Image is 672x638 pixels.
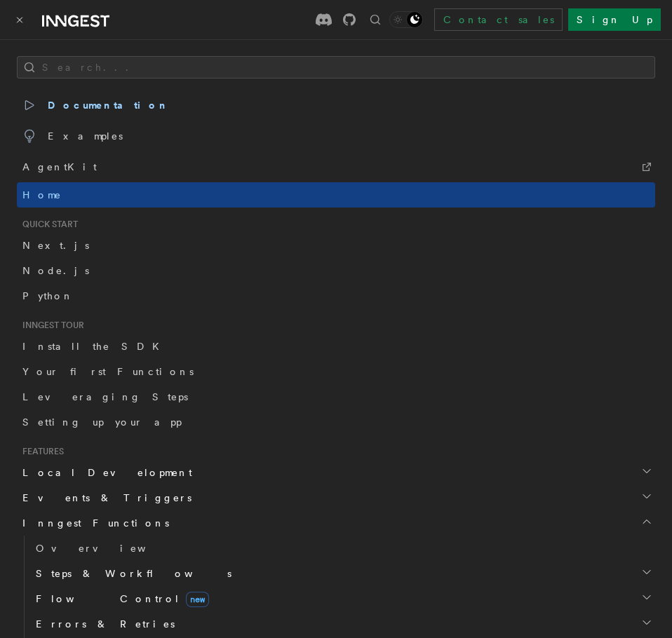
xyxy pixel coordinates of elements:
a: Home [17,182,655,208]
span: Quick start [17,219,78,230]
span: AgentKit [22,157,97,177]
button: Steps & Workflows [30,561,655,586]
span: Events & Triggers [17,491,191,505]
span: Home [22,188,62,202]
button: Events & Triggers [17,485,655,510]
span: Inngest Functions [17,516,169,530]
a: Sign Up [568,8,661,31]
a: Documentation [17,90,655,121]
button: Flow Controlnew [30,586,655,611]
a: Your first Functions [17,359,655,384]
a: AgentKit [17,151,655,182]
span: Overview [36,543,180,554]
a: Install the SDK [17,334,655,359]
span: Leveraging Steps [22,391,188,402]
span: Setting up your app [22,416,182,428]
span: Features [17,446,64,457]
a: Contact sales [434,8,563,31]
span: Inngest tour [17,320,84,331]
a: Python [17,283,655,308]
span: Flow Control [30,592,209,606]
button: Inngest Functions [17,510,655,536]
button: Errors & Retries [30,611,655,637]
span: Python [22,290,74,301]
span: Install the SDK [22,341,168,352]
span: Errors & Retries [30,617,175,631]
span: Examples [22,126,123,146]
a: Overview [30,536,655,561]
a: Node.js [17,258,655,283]
a: Examples [17,121,655,151]
button: Toggle navigation [11,11,28,28]
span: Node.js [22,265,89,276]
button: Toggle dark mode [389,11,423,28]
span: Documentation [22,95,169,115]
button: Find something... [367,11,384,28]
a: Setting up your app [17,409,655,435]
button: Search... [17,56,655,79]
a: Next.js [17,233,655,258]
span: Your first Functions [22,366,194,377]
span: Next.js [22,240,89,251]
span: new [186,592,209,607]
a: Leveraging Steps [17,384,655,409]
button: Local Development [17,460,655,485]
span: Local Development [17,466,192,480]
span: Steps & Workflows [30,566,231,581]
